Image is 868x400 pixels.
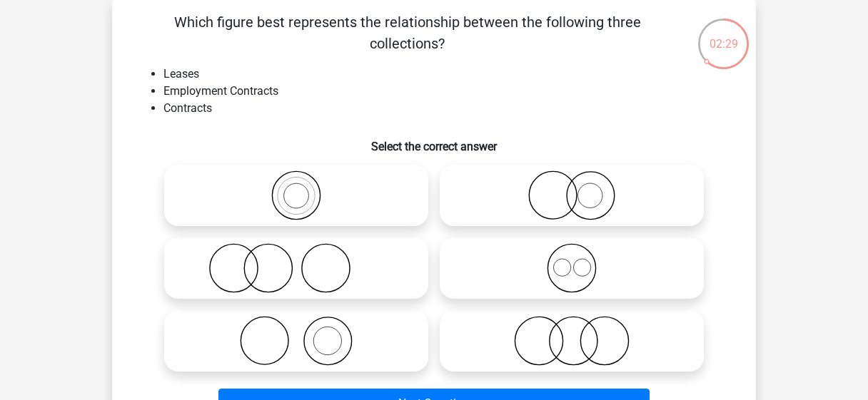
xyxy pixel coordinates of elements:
[697,17,750,53] div: 02:29
[163,66,733,83] li: Leases
[135,11,680,54] p: Which figure best represents the relationship between the following three collections?
[163,100,733,117] li: Contracts
[135,128,733,153] h6: Select the correct answer
[163,83,733,100] li: Employment Contracts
